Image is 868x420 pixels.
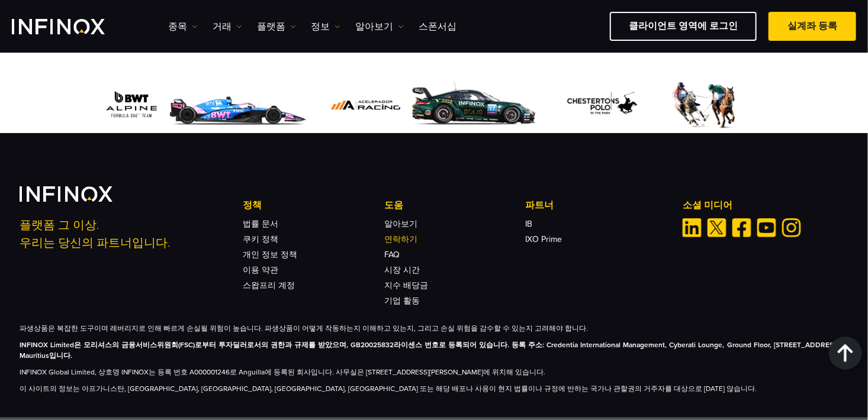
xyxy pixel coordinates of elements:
p: INFINOX Global Limited, 상호명 INFINOX는 등록 번호 A000001246로 Anguilla에 등록된 회사입니다. 사무실은 [STREET_ADDRESS]... [20,367,848,377]
a: 거래 [213,20,242,34]
a: 종목 [168,20,198,34]
a: Youtube [757,218,776,237]
a: 지수 배당금 [384,280,428,290]
a: IB [526,219,533,229]
p: 정책 [243,198,384,212]
a: 스폰서십 [419,20,456,34]
p: 플랫폼 그 이상. 우리는 당신의 파트너입니다. [20,217,227,252]
a: 기업 활동 [384,296,420,306]
a: 정보 [311,20,340,34]
a: 시장 시간 [384,265,420,275]
a: 개인 정보 정책 [243,250,297,260]
a: 법률 문서 [243,219,278,229]
a: IXO Prime [526,234,562,244]
a: Facebook [732,218,751,237]
p: 소셜 미디어 [683,198,848,212]
a: 쿠키 정책 [243,234,278,244]
a: 알아보기 [384,219,417,229]
strong: INFINOX Limited은 모리셔스의 금융서비스위원회(FSC)로부터 투자딜러로서의 권한과 규제를 받았으며, GB20025832라이센스 번호로 등록되어 있습니다. 등록 주소... [20,341,848,360]
a: Instagram [782,218,801,237]
a: 알아보기 [355,20,404,34]
a: INFINOX Logo [12,19,133,34]
p: 파트너 [526,198,667,212]
a: Linkedin [683,218,702,237]
a: 연락하기 [384,234,417,244]
a: 실계좌 등록 [769,12,856,41]
a: 클라이언트 영역에 로그인 [610,12,757,41]
p: 파생상품은 복잡한 도구이며 레버리지로 인해 빠르게 손실될 위험이 높습니다. 파생상품이 어떻게 작동하는지 이해하고 있는지, 그리고 손실 위험을 감수할 수 있는지 고려해야 합니다. [20,323,848,334]
a: 플랫폼 [257,20,296,34]
p: 도움 [384,198,525,212]
p: 이 사이트의 정보는 아프가니스탄, [GEOGRAPHIC_DATA], [GEOGRAPHIC_DATA], [GEOGRAPHIC_DATA], [GEOGRAPHIC_DATA] 또는 ... [20,383,848,394]
a: Twitter [708,218,726,237]
a: 스왑프리 계정 [243,280,295,290]
a: 이용 약관 [243,265,278,275]
a: FAQ [384,250,400,260]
